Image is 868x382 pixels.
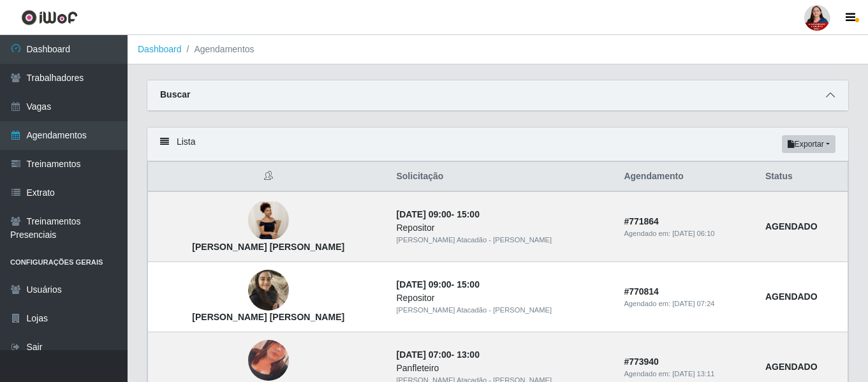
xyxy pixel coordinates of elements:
time: [DATE] 09:00 [396,279,451,290]
div: [PERSON_NAME] Atacadão - [PERSON_NAME] [396,305,608,316]
strong: AGENDADO [765,362,818,372]
div: Agendado em: [624,298,750,309]
div: Lista [147,128,848,161]
strong: [PERSON_NAME] [PERSON_NAME] [192,312,344,322]
button: Exportar [782,135,835,153]
time: [DATE] 06:10 [672,230,714,237]
strong: - [396,209,479,219]
strong: # 770814 [624,286,659,297]
strong: [PERSON_NAME] [PERSON_NAME] [192,242,344,252]
time: 13:00 [457,349,480,360]
img: CoreUI Logo [21,10,78,26]
strong: - [396,349,479,360]
time: [DATE] 13:11 [672,370,714,378]
nav: breadcrumb [128,35,868,64]
time: [DATE] 09:00 [396,209,451,219]
strong: # 773940 [624,356,659,367]
th: Solicitação [388,162,616,192]
time: [DATE] 07:24 [672,300,714,307]
div: Agendado em: [624,369,750,379]
strong: # 771864 [624,216,659,226]
th: Status [758,162,848,192]
div: Repositor [396,221,608,235]
time: 15:00 [457,279,480,290]
th: Agendamento [616,162,758,192]
div: Panfleteiro [396,362,608,375]
img: Mariana Lima Teixeira [248,202,289,239]
strong: Buscar [160,89,190,99]
div: Agendado em: [624,228,750,239]
div: [PERSON_NAME] Atacadão - [PERSON_NAME] [396,235,608,246]
time: [DATE] 07:00 [396,349,451,360]
li: Agendamentos [182,43,254,56]
time: 15:00 [457,209,480,219]
img: Maria Clara de Souza Bezerra [248,263,289,318]
a: Dashboard [138,44,182,54]
div: Repositor [396,291,608,305]
strong: AGENDADO [765,291,818,302]
strong: - [396,279,479,290]
strong: AGENDADO [765,221,818,231]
